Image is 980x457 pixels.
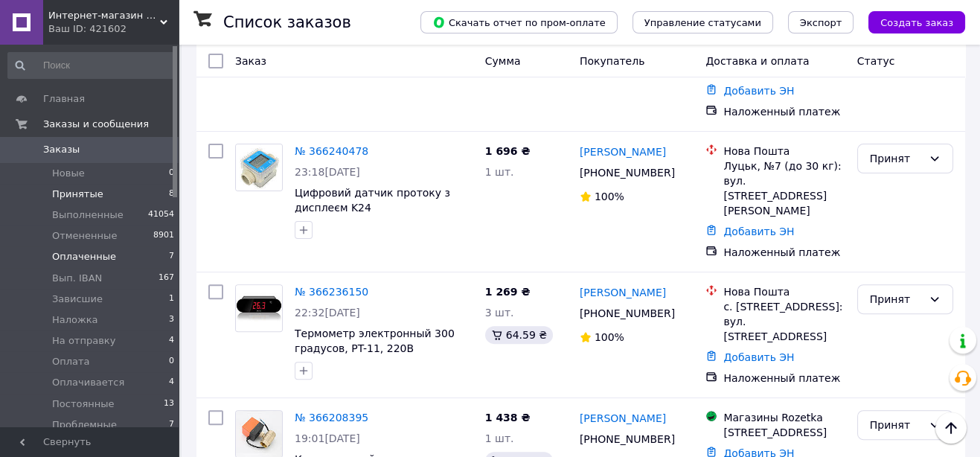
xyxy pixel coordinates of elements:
[169,313,174,327] span: 3
[169,293,174,306] span: 1
[48,22,179,36] div: Ваш ID: 421602
[723,245,845,260] div: Наложенный платеж
[169,167,174,180] span: 0
[235,144,283,191] a: Фото товару
[295,145,368,157] a: № 366240478
[800,17,842,28] span: Экспорт
[868,11,965,33] button: Создать заказ
[169,334,174,348] span: 4
[7,52,176,79] input: Поиск
[52,167,85,180] span: Новые
[577,303,678,324] div: [PHONE_NUMBER]
[420,11,618,33] button: Скачать отчет по пром-оплате
[857,55,895,67] span: Статус
[235,284,283,332] a: Фото товару
[153,229,174,243] span: 8901
[52,313,98,327] span: Наложка
[723,284,845,299] div: Нова Пошта
[52,250,116,263] span: Оплаченные
[580,144,666,159] a: [PERSON_NAME]
[485,432,514,444] span: 1 шт.
[880,17,953,28] span: Создать заказ
[295,412,368,424] a: № 366208395
[295,307,360,319] span: 22:32[DATE]
[43,92,85,106] span: Главная
[52,188,103,201] span: Принятые
[169,355,174,368] span: 0
[723,85,794,97] a: Добавить ЭН
[52,272,102,285] span: Вып. IBAN
[43,118,149,131] span: Заказы и сообщения
[935,412,967,444] button: Наверх
[52,397,114,411] span: Постоянные
[52,208,124,222] span: Выполненные
[854,16,965,28] a: Создать заказ
[148,208,174,222] span: 41054
[723,410,845,425] div: Магазины Rozetka
[870,417,923,433] div: Принят
[52,376,124,389] span: Оплачивается
[236,144,282,191] img: Фото товару
[580,285,666,300] a: [PERSON_NAME]
[295,432,360,444] span: 19:01[DATE]
[723,104,845,119] div: Наложенный платеж
[485,55,521,67] span: Сумма
[595,331,624,343] span: 100%
[52,334,115,348] span: На отправку
[169,418,174,432] span: 7
[295,327,455,354] a: Термометр электронный 300 градусов, PT-11, 220В
[52,355,90,368] span: Оплата
[295,166,360,178] span: 23:18[DATE]
[580,411,666,426] a: [PERSON_NAME]
[295,187,450,214] a: Цифровий датчик протоку з дисплеєм K24
[169,188,174,201] span: 8
[158,272,174,285] span: 167
[169,376,174,389] span: 4
[723,371,845,386] div: Наложенный платеж
[577,162,678,183] div: [PHONE_NUMBER]
[485,145,531,157] span: 1 696 ₴
[870,150,923,167] div: Принят
[644,17,761,28] span: Управление статусами
[52,293,103,306] span: Зависшие
[223,13,351,31] h1: Список заказов
[43,143,80,156] span: Заказы
[485,166,514,178] span: 1 шт.
[485,326,553,344] div: 64.59 ₴
[48,9,160,22] span: Интернет-магазин Co-Di
[580,55,645,67] span: Покупатель
[870,291,923,307] div: Принят
[236,411,282,457] img: Фото товару
[632,11,773,33] button: Управление статусами
[485,412,531,424] span: 1 438 ₴
[788,11,854,33] button: Экспорт
[577,429,678,450] div: [PHONE_NUMBER]
[164,397,174,411] span: 13
[52,418,117,432] span: Проблемные
[235,55,266,67] span: Заказ
[432,16,606,29] span: Скачать отчет по пром-оплате
[723,425,845,440] div: [STREET_ADDRESS]
[705,55,809,67] span: Доставка и оплата
[236,285,282,331] img: Фото товару
[595,191,624,202] span: 100%
[485,286,531,298] span: 1 269 ₴
[723,226,794,237] a: Добавить ЭН
[169,250,174,263] span: 7
[723,299,845,344] div: с. [STREET_ADDRESS]: вул. [STREET_ADDRESS]
[295,286,368,298] a: № 366236150
[52,229,117,243] span: Отмененные
[723,351,794,363] a: Добавить ЭН
[485,307,514,319] span: 3 шт.
[723,159,845,218] div: Луцьк, №7 (до 30 кг): вул. [STREET_ADDRESS][PERSON_NAME]
[723,144,845,159] div: Нова Пошта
